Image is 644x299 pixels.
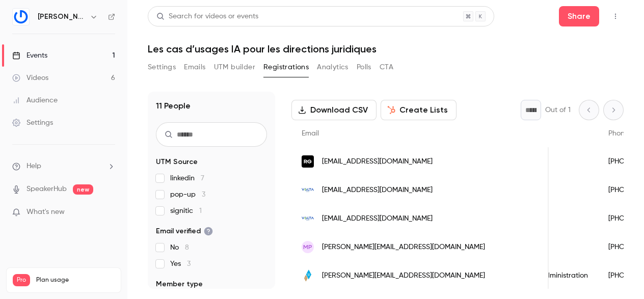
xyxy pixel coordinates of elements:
button: Registrations [263,59,309,75]
img: volta-developpement.fr [302,212,314,225]
button: Create Lists [381,100,457,120]
button: Emails [184,59,205,75]
button: UTM builder [214,59,255,75]
a: SpeakerHub [26,184,67,195]
button: Analytics [317,59,348,75]
span: signitic [170,206,202,216]
span: No [170,242,189,253]
span: 7 [201,175,204,182]
span: [EMAIL_ADDRESS][DOMAIN_NAME] [322,213,433,224]
span: pop-up [170,189,205,200]
span: [PERSON_NAME][EMAIL_ADDRESS][DOMAIN_NAME] [322,242,485,253]
div: Videos [12,73,48,83]
button: Share [559,6,599,26]
span: Email [302,130,319,137]
div: Events [12,50,47,61]
span: [EMAIL_ADDRESS][DOMAIN_NAME] [322,156,433,167]
span: 3 [187,260,191,267]
button: Download CSV [291,100,377,120]
span: Email verified [156,226,213,236]
span: What's new [26,207,65,218]
img: renault.com [302,155,314,168]
span: 1 [199,207,202,214]
div: Settings [12,118,53,128]
li: help-dropdown-opener [12,161,115,172]
span: 3 [202,191,205,198]
span: Pro [13,274,30,286]
button: Polls [357,59,371,75]
h1: Les cas d’usages IA pour les directions juridiques [148,43,624,55]
img: volta-developpement.fr [302,184,314,196]
div: Audience [12,95,58,105]
span: [PERSON_NAME][EMAIL_ADDRESS][DOMAIN_NAME] [322,270,485,281]
button: Settings [148,59,176,75]
img: croissy.com [302,269,314,282]
h1: 11 People [156,100,191,112]
span: Yes [170,259,191,269]
span: UTM Source [156,157,198,167]
span: linkedin [170,173,204,183]
span: 8 [185,244,189,251]
div: Search for videos or events [156,11,258,22]
span: Member type [156,279,203,289]
span: new [73,184,93,195]
p: Out of 1 [545,105,571,115]
h6: [PERSON_NAME] [38,12,86,22]
button: CTA [380,59,393,75]
img: Gino LegalTech [13,9,29,25]
span: [EMAIL_ADDRESS][DOMAIN_NAME] [322,185,433,196]
span: Plan usage [36,276,115,284]
span: Help [26,161,41,172]
span: MP [303,242,312,252]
